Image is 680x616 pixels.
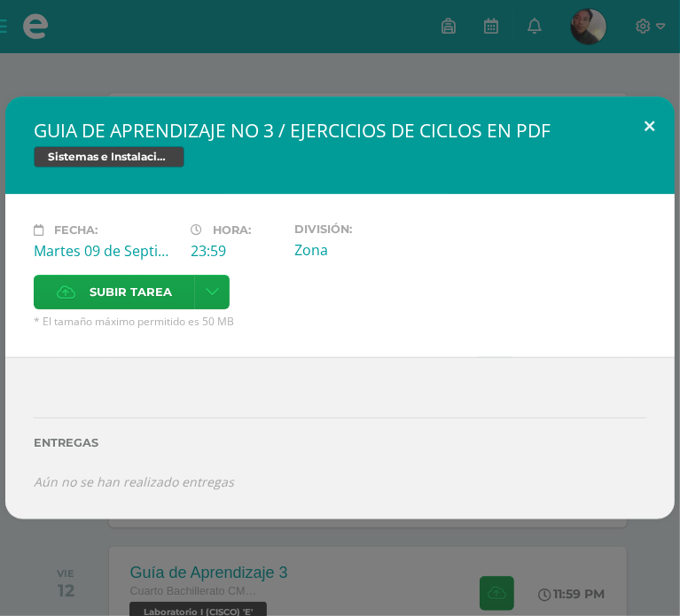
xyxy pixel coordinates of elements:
span: Hora: [213,223,251,237]
i: Aún no se han realizado entregas [34,473,234,490]
label: Entregas [34,436,646,449]
span: Subir tarea [90,276,172,308]
h2: GUIA DE APRENDIZAJE NO 3 / EJERCICIOS DE CICLOS EN PDF [34,118,646,143]
span: * El tamaño máximo permitido es 50 MB [34,314,646,329]
label: División: [295,222,438,236]
div: Martes 09 de Septiembre [34,241,176,261]
div: 23:59 [191,241,281,261]
span: Fecha: [54,223,98,237]
div: Zona [295,240,438,260]
button: Close (Esc) [624,97,675,157]
span: Sistemas e Instalación de Software (Desarrollo de Software) [34,146,184,168]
